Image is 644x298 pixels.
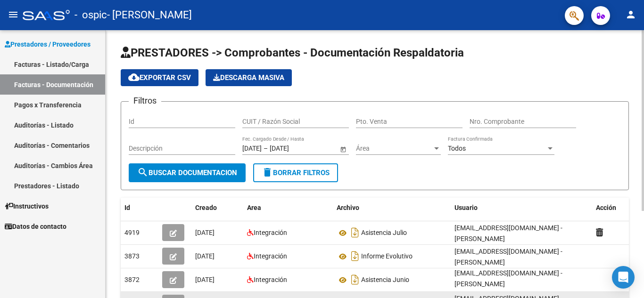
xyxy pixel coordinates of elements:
span: Integración [254,252,287,260]
datatable-header-cell: Creado [191,198,243,218]
input: End date [270,145,316,153]
span: [DATE] [195,276,215,283]
span: Todos [448,145,466,152]
span: 3872 [124,276,140,283]
span: Asistencia Junio [361,276,409,284]
i: Descargar documento [349,225,361,240]
span: [DATE] [195,252,215,260]
span: - ospic [74,5,107,25]
span: [DATE] [195,229,215,236]
span: Descarga Masiva [213,73,284,82]
datatable-header-cell: Usuario [451,198,592,218]
span: Archivo [337,204,359,211]
span: PRESTADORES -> Comprobantes - Documentación Respaldatoria [121,46,464,59]
datatable-header-cell: Id [121,198,158,218]
span: Prestadores / Proveedores [5,39,91,49]
span: Acción [596,204,616,211]
app-download-masive: Descarga masiva de comprobantes (adjuntos) [206,69,292,86]
span: Datos de contacto [5,221,66,232]
span: Instructivos [5,201,49,211]
mat-icon: cloud_download [128,72,140,83]
input: Start date [242,145,262,153]
datatable-header-cell: Archivo [333,198,451,218]
datatable-header-cell: Acción [592,198,639,218]
span: Asistencia Julio [361,229,407,237]
i: Descargar documento [349,272,361,287]
span: Creado [195,204,217,211]
button: Open calendar [338,144,348,154]
span: - [PERSON_NAME] [107,5,192,25]
span: [EMAIL_ADDRESS][DOMAIN_NAME] - [PERSON_NAME] [454,248,562,266]
button: Borrar Filtros [253,163,338,182]
span: Usuario [454,204,478,211]
h3: Filtros [129,94,161,107]
datatable-header-cell: Area [243,198,333,218]
button: Descarga Masiva [206,69,292,86]
span: Integración [254,276,287,283]
div: Open Intercom Messenger [612,266,635,289]
span: Integración [254,229,287,236]
span: Exportar CSV [128,73,191,82]
mat-icon: search [137,167,149,178]
span: 4919 [124,229,140,236]
button: Exportar CSV [121,69,198,86]
span: Área [356,145,432,153]
span: 3873 [124,252,140,260]
span: Buscar Documentacion [137,169,237,177]
span: Area [247,204,261,211]
span: Informe Evolutivo [361,253,413,260]
span: Borrar Filtros [262,169,330,177]
mat-icon: menu [8,9,19,20]
i: Descargar documento [349,249,361,264]
span: Id [124,204,130,211]
mat-icon: delete [262,167,273,178]
span: [EMAIL_ADDRESS][DOMAIN_NAME] - [PERSON_NAME] [454,224,562,242]
span: – [264,145,268,153]
mat-icon: person [625,9,636,20]
button: Buscar Documentacion [129,163,246,182]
